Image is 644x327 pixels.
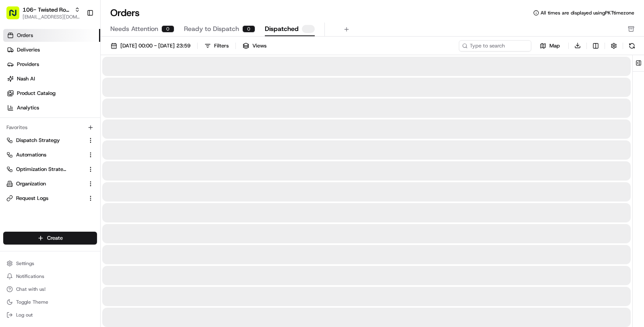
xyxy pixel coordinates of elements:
[3,101,100,114] a: Analytics
[17,90,56,97] span: Product Catalog
[3,296,97,308] button: Toggle Theme
[6,151,84,158] a: Automations
[6,180,84,187] a: Organization
[16,312,33,318] span: Log out
[23,6,71,14] button: 106- Twisted Root Burger - Lubbock
[3,121,97,134] div: Favorites
[3,72,100,85] a: Nash AI
[16,195,48,202] span: Request Logs
[3,258,97,269] button: Settings
[6,166,84,173] a: Optimization Strategy
[3,58,100,71] a: Providers
[17,75,35,82] span: Nash AI
[16,299,48,305] span: Toggle Theme
[252,42,266,49] span: Views
[3,43,100,56] a: Deliveries
[184,24,239,34] span: Ready to Dispatch
[47,234,63,242] span: Create
[16,260,34,267] span: Settings
[3,148,97,161] button: Automations
[549,42,560,49] span: Map
[3,177,97,190] button: Organization
[626,40,638,51] button: Refresh
[17,104,39,111] span: Analytics
[110,6,140,19] h1: Orders
[239,40,270,51] button: Views
[3,309,97,321] button: Log out
[16,180,46,187] span: Organization
[161,25,174,33] div: 0
[16,151,46,158] span: Automations
[459,40,531,51] input: Type to search
[17,46,40,53] span: Deliveries
[110,24,158,34] span: Needs Attention
[17,61,39,68] span: Providers
[3,284,97,295] button: Chat with us!
[16,137,60,144] span: Dispatch Strategy
[3,163,97,176] button: Optimization Strategy
[3,3,83,23] button: 106- Twisted Root Burger - Lubbock[EMAIL_ADDRESS][DOMAIN_NAME]
[3,192,97,205] button: Request Logs
[201,40,232,51] button: Filters
[3,29,100,42] a: Orders
[17,32,33,39] span: Orders
[23,14,80,20] button: [EMAIL_ADDRESS][DOMAIN_NAME]
[535,41,565,51] button: Map
[3,232,97,245] button: Create
[6,137,84,144] a: Dispatch Strategy
[3,271,97,282] button: Notifications
[107,40,194,51] button: [DATE] 00:00 - [DATE] 23:59
[214,42,229,49] div: Filters
[16,166,67,173] span: Optimization Strategy
[265,24,299,34] span: Dispatched
[16,286,45,292] span: Chat with us!
[541,10,634,16] span: All times are displayed using PKT timezone
[3,134,97,147] button: Dispatch Strategy
[3,87,100,100] a: Product Catalog
[120,42,190,49] span: [DATE] 00:00 - [DATE] 23:59
[6,195,84,202] a: Request Logs
[16,273,44,280] span: Notifications
[242,25,255,33] div: 0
